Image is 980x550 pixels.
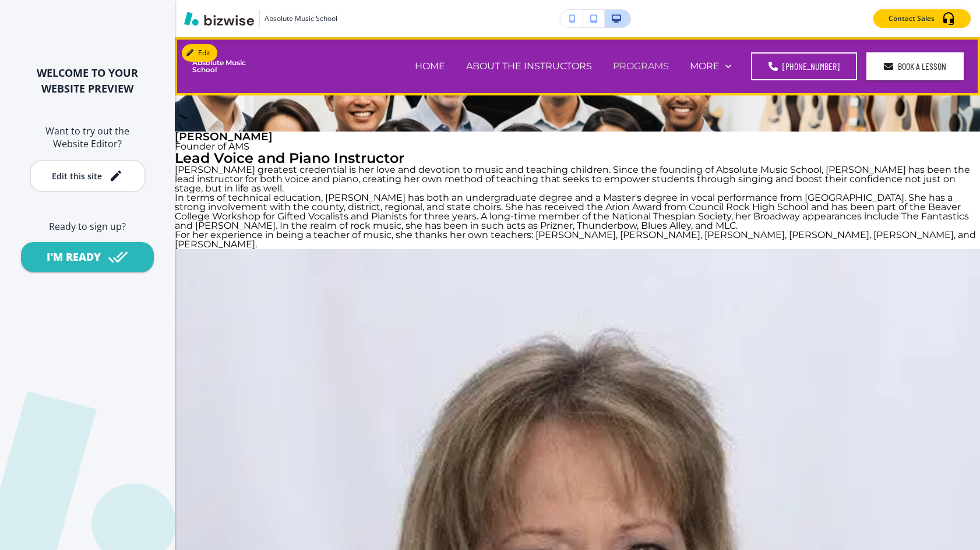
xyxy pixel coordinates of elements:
img: Bizwise Logo [184,12,254,26]
h6: Ready to sign up? [19,220,156,233]
p: MORE [690,59,720,73]
h3: Absolute Music School [265,13,337,24]
button: Absolute Music School [184,10,337,27]
h4: Absolute Music School [192,59,264,73]
button: Edit [182,44,217,62]
h6: Want to try out the Website Editor? [19,125,156,151]
h2: Lead Voice and Piano Instructor [175,151,980,165]
div: I'M READY [47,250,101,264]
p: HOME [415,59,445,73]
h2: WELCOME TO YOUR WEBSITE PREVIEW [19,65,156,97]
p: In terms of technical education, [PERSON_NAME] has both an undergraduate degree and a Master's de... [175,193,980,230]
button: I'M READY [21,242,154,272]
a: [PHONE_NUMBER] [751,52,857,80]
button: Contact Sales [873,9,971,28]
p: [PERSON_NAME] greatest credential is her love and devotion to music and teaching children. Since ... [175,165,980,193]
p: Contact Sales [889,13,935,24]
p: Founder of AMS [175,142,980,151]
h3: [PERSON_NAME] [175,132,980,143]
p: ABOUT THE INSTRUCTORS [466,59,592,73]
p: For her experience in being a teacher of music, she thanks her own teachers: [PERSON_NAME], [PERS... [175,230,980,249]
button: Edit this site [30,160,146,192]
div: Edit this site [52,172,102,180]
img: Hero image [175,95,980,132]
p: PROGRAMS [613,59,669,73]
a: Book a Lesson [866,52,964,80]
